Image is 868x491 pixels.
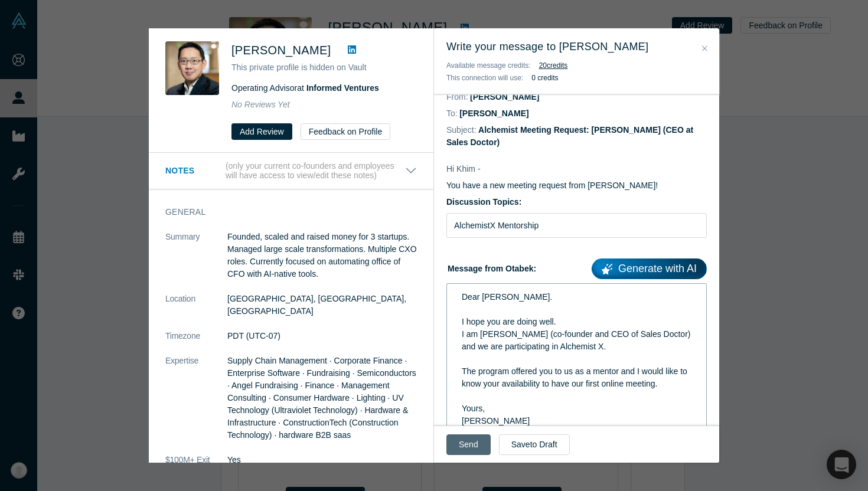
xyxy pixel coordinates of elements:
button: 20credits [539,60,568,71]
dd: Alchemist Meeting Request: [PERSON_NAME] (CEO at Sales Doctor) [446,125,693,147]
dd: [PERSON_NAME] [459,109,528,118]
div: rdw-wrapper [446,283,707,435]
dd: [GEOGRAPHIC_DATA], [GEOGRAPHIC_DATA], [GEOGRAPHIC_DATA] [227,293,417,317]
button: Notes (only your current co-founders and employees will have access to view/edit these notes) [165,161,417,181]
span: Dear [PERSON_NAME]. I hope you are doing well. I am [PERSON_NAME] (co-founder and CEO of Sales Do... [462,292,693,425]
dt: To: [446,107,458,120]
img: Khim Lee's Profile Image [165,41,219,95]
dt: Subject: [446,124,477,136]
label: Message from Otabek: [446,254,707,279]
h3: General [165,206,400,218]
dt: Summary [165,231,227,293]
span: No Reviews Yet [231,100,290,109]
button: Add Review [231,123,292,140]
span: [PERSON_NAME] [231,44,331,57]
dt: Expertise [165,355,227,454]
h3: Notes [165,165,223,177]
dd: Yes [227,454,417,466]
b: 0 credits [531,74,558,82]
dt: From: [446,91,468,103]
dt: Location [165,293,227,330]
span: Available message credits: [446,61,531,70]
span: This connection will use: [446,74,523,82]
div: rdw-editor [455,287,699,431]
p: You have a new meeting request from [PERSON_NAME]! [446,179,707,192]
dt: $100M+ Exit [165,454,227,479]
p: Founded, scaled and raised money for 3 startups. Managed large scale transformations. Multiple CX... [227,231,417,280]
p: Hi Khim - [446,163,707,175]
button: Send [446,434,491,455]
button: Close [699,42,711,55]
span: Operating Advisor at [231,83,379,93]
button: Feedback on Profile [301,123,391,140]
dt: Timezone [165,330,227,355]
h3: Write your message to [PERSON_NAME] [446,39,707,55]
p: This private profile is hidden on Vault [231,61,417,74]
dd: PDT (UTC-07) [227,330,417,342]
p: (only your current co-founders and employees will have access to view/edit these notes) [226,161,405,181]
dd: [PERSON_NAME] [470,92,539,102]
a: Generate with AI [592,258,707,279]
button: Saveto Draft [499,434,570,455]
span: Supply Chain Management · Corporate Finance · Enterprise Software · Fundraising · Semiconductors ... [227,356,416,440]
a: Informed Ventures [306,83,379,93]
label: Discussion Topics: [446,196,707,208]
